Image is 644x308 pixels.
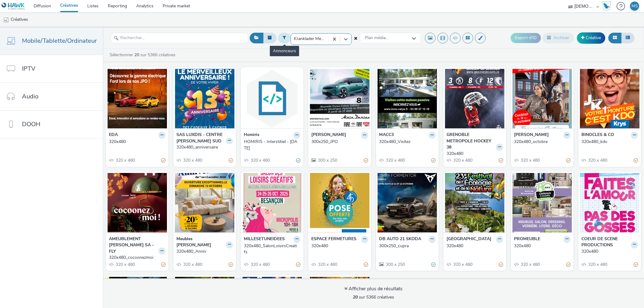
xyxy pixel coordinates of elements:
[242,173,302,233] img: 320x480_SalonLoisirsCreatifs visual
[311,243,368,249] a: 320x480
[379,139,436,145] a: 320x480_Visitez
[176,132,224,144] strong: SAS LUXDIS - CENTRE [PERSON_NAME] SUD
[447,151,501,157] div: 320x480
[581,139,635,145] div: 320x480_kdo
[111,33,248,43] input: Rechercher...
[109,236,157,255] strong: AMEUBLEMENT [PERSON_NAME] SA - FLY
[588,262,607,267] span: 320 x 480
[520,157,540,163] span: 320 x 480
[378,69,437,128] img: 320x480_Visitez visual
[364,157,368,164] div: Partiellement valide
[311,139,365,145] div: 300x250_JPO
[244,236,285,243] strong: MILLESETUNEIDEES
[385,262,405,267] span: 300 x 250
[499,157,503,164] div: Partiellement valide
[385,157,405,163] span: 320 x 480
[511,33,541,43] button: Export d'ID
[512,69,572,128] img: 320x480_octobre visual
[447,132,494,150] strong: GRENOBLE METROPOLE HOCKEY 38
[588,157,607,163] span: 320 x 480
[109,139,163,145] div: 320x480
[514,236,540,243] strong: PROMEUBLE
[175,173,234,233] img: 320x480_Anniv visual
[566,157,570,164] div: Partiellement valide
[581,248,635,255] div: 320x480
[353,294,358,300] strong: 20
[107,69,167,128] img: 320x480 visual
[175,69,234,128] img: 320x480_anniversaire visual
[514,243,568,249] div: 320x480
[514,132,549,139] strong: [PERSON_NAME]
[344,285,403,292] div: Afficher plus de résultats
[581,248,638,255] a: 320x480
[608,33,621,43] button: Grille
[22,64,35,73] span: IPTV
[244,243,298,255] div: 320x480_SalonLoisirsCreatifs
[514,139,570,145] a: 320x480_octobre
[379,236,421,243] strong: DB AUTO 21 SKODA
[317,157,337,163] span: 300 x 250
[229,261,233,268] div: Partiellement valide
[581,236,629,248] strong: COEUR DE SCENE PRODUCTIONS
[379,243,433,249] div: 300x250_cupra
[134,52,139,58] strong: 20
[602,1,613,11] a: Hawk Academy
[447,236,491,243] strong: [GEOGRAPHIC_DATA]
[109,255,163,261] div: 320x480_cocoonezmoi
[453,262,472,267] span: 320 x 480
[176,144,233,150] a: 320x480_anniversaire
[520,262,540,267] span: 320 x 480
[634,261,638,268] div: Partiellement valide
[447,243,501,249] div: 320x480
[353,294,394,300] span: sur 5366 créatives
[183,262,202,267] span: 320 x 480
[176,248,233,255] a: 320x480_Anniv
[176,236,224,248] strong: Meubles [PERSON_NAME]
[250,157,270,163] span: 320 x 480
[115,157,135,163] span: 320 x 480
[621,33,635,43] button: Liste
[514,139,568,145] div: 320x480_octobre
[310,173,369,233] img: 320x480 visual
[3,17,9,23] img: mobile
[311,236,356,243] strong: ESPACE FERMETURES
[581,139,638,145] a: 320x480_kdo
[311,132,346,139] strong: [PERSON_NAME]
[296,261,300,268] div: Partiellement valide
[453,157,472,163] span: 320 x 480
[431,157,436,164] div: Partiellement valide
[447,243,503,249] a: 320x480
[229,157,233,164] div: Partiellement valide
[244,243,300,255] a: 320x480_SalonLoisirsCreatifs
[499,261,503,268] div: Partiellement valide
[109,255,165,261] a: 320x480_cocoonezmoi
[161,157,165,164] div: Partiellement valide
[542,33,574,43] button: Archiver
[311,139,368,145] a: 300x250_JPO
[176,144,230,150] div: 320x480_anniversaire
[512,173,572,233] img: 320x480 visual
[311,243,365,249] div: 320x480
[296,157,300,164] div: Valide
[577,32,605,43] a: Créative
[109,139,165,145] a: 320x480
[2,2,25,10] img: undefined Logo
[109,132,118,139] strong: EDA
[634,157,638,164] div: Partiellement valide
[22,92,38,101] span: Audio
[244,139,298,151] div: HOMIRIS - Interstitiel - [DATE]
[310,69,369,128] img: 300x250_JPO visual
[107,173,167,233] img: 320x480_cocoonezmoi visual
[250,262,270,267] span: 320 x 480
[445,173,505,233] img: 320x480 visual
[183,157,202,163] span: 320 x 480
[365,35,388,41] span: Plan média...
[631,2,638,11] div: MS
[378,173,437,233] img: 300x250_cupra visual
[176,248,230,255] div: 320x480_Anniv
[22,120,40,129] span: DOOH
[602,1,611,11] img: Hawk Academy
[161,261,165,268] div: Partiellement valide
[445,69,505,128] img: 320x480 visual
